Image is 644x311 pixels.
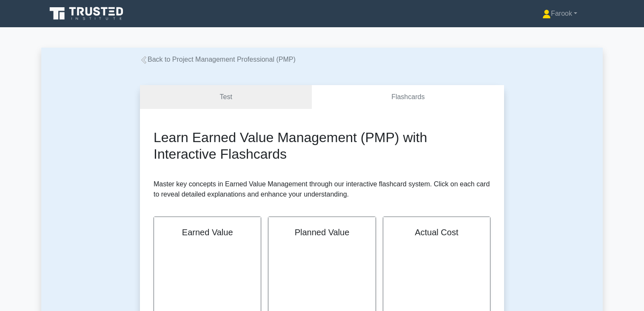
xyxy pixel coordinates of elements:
a: Farook [522,5,598,22]
h2: Planned Value [279,227,365,237]
h2: Actual Cost [393,227,480,237]
h2: Earned Value [164,227,251,237]
a: Test [140,85,312,109]
a: Flashcards [312,85,504,109]
a: Back to Project Management Professional (PMP) [140,56,296,63]
p: Master key concepts in Earned Value Management through our interactive flashcard system. Click on... [154,179,490,200]
h2: Learn Earned Value Management (PMP) with Interactive Flashcards [154,129,490,162]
